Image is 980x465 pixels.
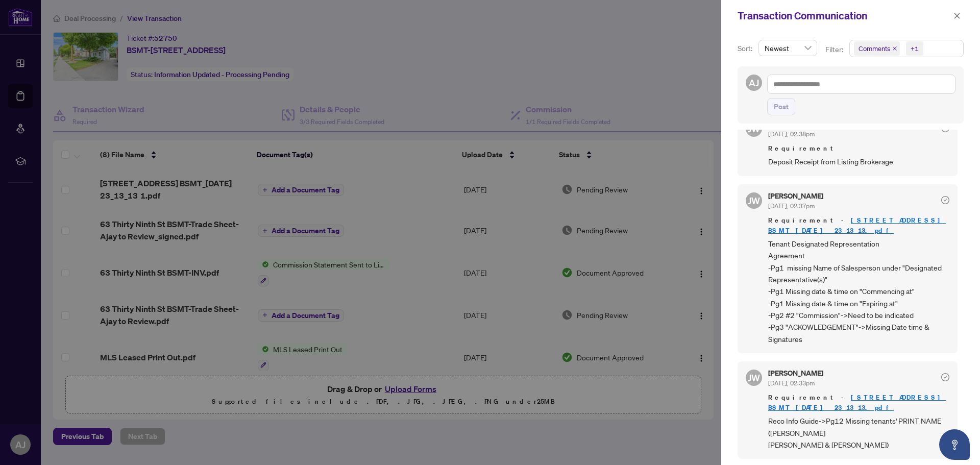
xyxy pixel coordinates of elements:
h5: [PERSON_NAME] [768,370,823,377]
span: Requirement - [768,393,949,413]
button: Open asap [939,429,970,460]
span: JW [748,371,760,385]
span: close [892,46,897,51]
button: Post [767,98,795,115]
div: +1 [911,43,919,54]
h5: [PERSON_NAME] [768,192,823,200]
span: Deposit Receipt from Listing Brokerage [768,156,949,167]
div: Transaction Communication [738,8,950,23]
span: Comments [859,43,890,54]
span: check-circle [941,373,949,381]
span: AJ [749,76,759,90]
span: [DATE], 02:33pm [768,379,815,387]
span: Comments [854,41,900,56]
span: close [953,12,961,19]
p: Filter: [825,44,845,55]
span: Reco Info Guide->Pg12 Missing tenants' PRINT NAME ([PERSON_NAME] [PERSON_NAME] & [PERSON_NAME]) [768,415,949,451]
span: Newest [765,40,811,56]
a: [STREET_ADDRESS] BSMT_[DATE] 23_13_13.pdf [768,216,946,235]
a: [STREET_ADDRESS] BSMT_[DATE] 23_13_13.pdf [768,393,946,412]
span: Requirement [768,143,949,154]
span: check-circle [941,196,949,204]
span: Tenant Designated Representation Agreement -Pg1 missing Name of Salesperson under "Designated Rep... [768,238,949,345]
p: Sort: [738,43,754,54]
span: Requirement - [768,215,949,236]
span: [DATE], 02:38pm [768,130,815,138]
span: JW [748,193,760,208]
span: [DATE], 02:37pm [768,202,815,210]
